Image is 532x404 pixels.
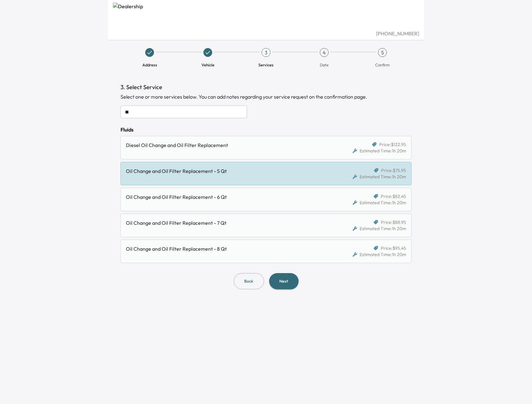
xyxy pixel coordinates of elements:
span: Services [258,62,274,68]
img: Dealership [113,3,419,30]
span: Price: $122.95 [379,141,406,148]
span: Price: $95.45 [381,245,406,251]
span: Date [320,62,329,68]
div: Estimated Time: 1h 20m [353,148,406,154]
div: [PHONE_NUMBER] [113,30,419,37]
span: Price: $75.95 [381,167,406,174]
div: Oil Change and Oil Filter Replacement - 5 Qt [126,167,331,175]
div: Diesel Oil Change and Oil Filter Replacement [126,141,331,149]
div: Estimated Time: 1h 20m [353,174,406,180]
div: Estimated Time: 1h 20m [353,251,406,258]
span: Address [142,62,157,68]
div: 3 [262,48,270,57]
button: Next [269,273,299,289]
div: Oil Change and Oil Filter Replacement - 8 Qt [126,245,331,253]
div: 4 [320,48,329,57]
div: Fluids [121,126,411,133]
div: Oil Change and Oil Filter Replacement - 7 Qt [126,219,331,227]
span: Confirm [375,62,390,68]
div: 5 [378,48,387,57]
h1: 3. Select Service [121,83,411,92]
div: Estimated Time: 1h 20m [353,199,406,206]
span: Price: $88.95 [381,219,406,225]
div: Oil Change and Oil Filter Replacement - 6 Qt [126,193,331,201]
div: Select one or more services below. You can add notes regarding your service request on the confir... [121,93,411,101]
div: Estimated Time: 1h 20m [353,225,406,232]
span: Price: $82.45 [381,193,406,199]
button: Back [234,273,264,289]
span: Vehicle [201,62,214,68]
